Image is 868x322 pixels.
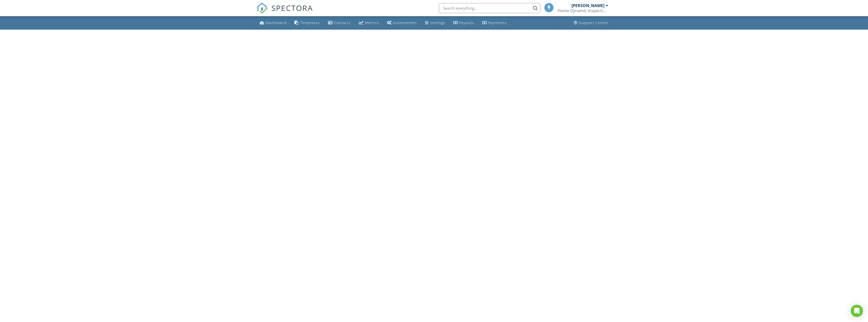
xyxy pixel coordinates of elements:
[423,18,447,28] a: Settings
[258,18,288,28] a: Dashboard
[326,18,353,28] a: Contacts
[357,18,381,28] a: Metrics
[300,20,320,25] div: Templates
[571,3,604,8] div: [PERSON_NAME]
[385,18,419,28] a: Automations (Basic)
[480,18,509,28] a: Payments
[579,20,608,25] div: Support Center
[265,20,286,25] div: Dashboard
[451,18,476,28] a: Payouts
[257,3,268,14] img: The Best Home Inspection Software - Spectora
[292,18,322,28] a: Templates
[257,7,313,17] a: SPECTORA
[439,3,540,13] input: Search everything...
[572,18,611,28] a: Support Center
[488,20,507,25] div: Payments
[558,8,608,13] div: Home Dynamic Inspections
[365,20,379,25] div: Metrics
[334,20,351,25] div: Contacts
[459,20,474,25] div: Payouts
[271,3,313,13] span: SPECTORA
[851,305,863,317] div: Open Intercom Messenger
[430,20,445,25] div: Settings
[393,20,417,25] div: Automations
